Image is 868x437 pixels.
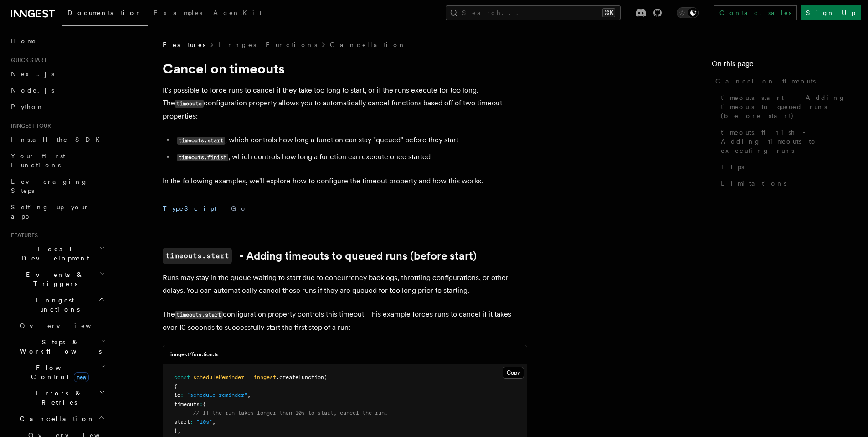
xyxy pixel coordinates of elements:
[163,198,216,219] button: TypeScript
[717,159,850,175] a: Tips
[7,66,107,82] a: Next.js
[7,266,107,292] button: Events & Triggers
[175,151,527,164] li: , which controls how long a function can execute once started
[7,99,107,115] a: Python
[163,248,232,264] code: timeouts.start
[16,317,107,334] a: Overview
[174,392,180,398] span: id
[602,8,615,17] kbd: ⌘K
[7,148,107,173] a: Your first Functions
[254,374,276,380] span: inngest
[16,389,99,407] span: Errors & Retries
[196,419,212,425] span: "10s"
[163,175,527,187] p: In the following examples, we'll explore how to configure the timeout property and how this works.
[187,392,247,398] span: "schedule-reminder"
[7,245,99,263] span: Local Development
[148,3,208,25] a: Examples
[231,198,247,219] button: Go
[715,77,816,86] span: Cancel on timeouts
[247,392,251,398] span: ,
[7,241,107,266] button: Local Development
[721,128,850,155] span: timeouts.finish - Adding timeouts to executing runs
[16,334,107,359] button: Steps & Workflows
[11,203,89,220] span: Setting up your app
[203,401,206,407] span: {
[177,154,228,161] code: timeouts.finish
[16,359,107,385] button: Flow Controlnew
[11,36,36,46] span: Home
[503,367,524,379] button: Copy
[712,58,850,73] h4: On this page
[175,134,527,147] li: , which controls how long a function can stay "queued" before they start
[163,84,527,123] p: It's possible to force runs to cancel if they take too long to start, or if the runs execute for ...
[193,374,244,380] span: scheduleReminder
[174,419,190,425] span: start
[177,427,180,434] span: ,
[717,89,850,124] a: timeouts.start - Adding timeouts to queued runs (before start)
[7,199,107,224] a: Setting up your app
[174,383,177,390] span: {
[7,292,107,317] button: Inngest Functions
[276,374,324,380] span: .createFunction
[174,374,190,380] span: const
[208,3,267,25] a: AgentKit
[717,175,850,192] a: Limitations
[177,137,225,145] code: timeouts.start
[16,385,107,411] button: Errors & Retries
[721,179,786,188] span: Limitations
[330,40,406,49] a: Cancellation
[212,419,216,425] span: ,
[175,311,223,319] code: timeouts.start
[154,9,202,16] span: Examples
[174,401,200,407] span: timeouts
[170,351,219,358] h3: inngest/function.ts
[200,401,203,407] span: :
[714,5,797,20] a: Contact sales
[11,70,54,78] span: Next.js
[11,152,65,169] span: Your first Functions
[11,178,88,194] span: Leveraging Steps
[677,7,699,18] button: Toggle dark mode
[717,124,850,159] a: timeouts.finish - Adding timeouts to executing runs
[7,122,51,130] span: Inngest tour
[163,60,527,77] h1: Cancel on timeouts
[7,270,99,288] span: Events & Triggers
[721,162,744,172] span: Tips
[190,419,193,425] span: :
[20,322,113,329] span: Overview
[74,372,89,382] span: new
[712,73,850,89] a: Cancel on timeouts
[7,57,47,64] span: Quick start
[324,374,327,380] span: (
[7,131,107,148] a: Install the SDK
[180,392,184,398] span: :
[175,100,204,108] code: timeouts
[7,232,38,239] span: Features
[218,40,317,49] a: Inngest Functions
[11,103,44,110] span: Python
[67,9,143,16] span: Documentation
[16,338,102,356] span: Steps & Workflows
[193,410,388,416] span: // If the run takes longer than 10s to start, cancel the run.
[213,9,262,16] span: AgentKit
[7,33,107,49] a: Home
[801,5,861,20] a: Sign Up
[16,414,95,423] span: Cancellation
[174,427,177,434] span: }
[16,411,107,427] button: Cancellation
[721,93,850,120] span: timeouts.start - Adding timeouts to queued runs (before start)
[7,296,98,314] span: Inngest Functions
[7,82,107,99] a: Node.js
[163,248,477,264] a: timeouts.start- Adding timeouts to queued runs (before start)
[163,308,527,334] p: The configuration property controls this timeout. This example forces runs to cancel if it takes ...
[446,5,621,20] button: Search...⌘K
[16,363,100,381] span: Flow Control
[163,40,205,49] span: Features
[11,136,105,143] span: Install the SDK
[62,3,148,26] a: Documentation
[7,173,107,199] a: Leveraging Steps
[163,271,527,297] p: Runs may stay in the queue waiting to start due to concurrency backlogs, throttling configuration...
[11,87,54,94] span: Node.js
[247,374,251,380] span: =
